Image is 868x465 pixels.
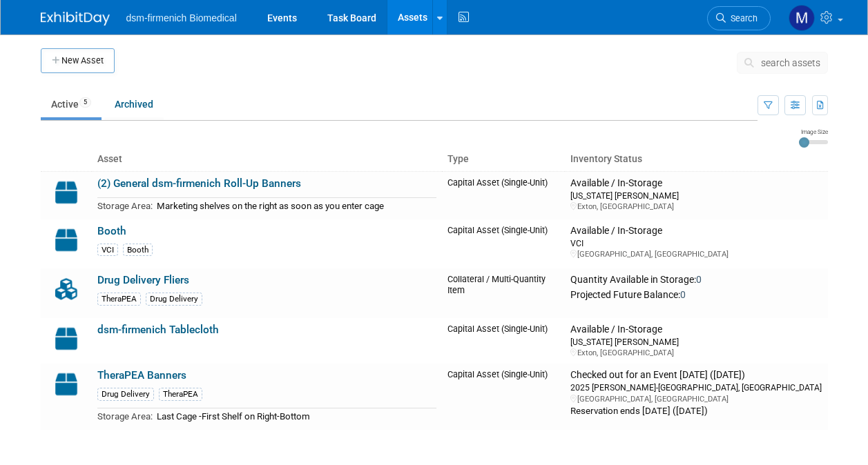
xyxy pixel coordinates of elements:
div: VCI [570,237,822,249]
th: Asset [92,148,442,171]
td: Last Cage -First Shelf on Right-Bottom [153,408,436,424]
div: Drug Delivery [146,293,202,306]
div: Available / In-Storage [570,225,822,237]
div: [GEOGRAPHIC_DATA], [GEOGRAPHIC_DATA] [570,249,822,259]
div: [US_STATE] [PERSON_NAME] [570,336,822,348]
a: Booth [97,225,126,237]
span: search assets [761,57,820,68]
a: dsm-firmenich Tablecloth [97,324,219,336]
td: Capital Asset (Single-Unit) [442,219,566,269]
div: Exton, [GEOGRAPHIC_DATA] [570,348,822,358]
div: Booth [123,244,153,257]
div: Image Size [799,128,828,136]
span: dsm-firmenich Biomedical [126,12,237,23]
button: New Asset [41,48,115,73]
img: Capital-Asset-Icon-2.png [46,225,86,255]
span: 0 [696,274,702,285]
a: (2) General dsm-firmenich Roll-Up Banners [97,177,301,190]
td: Marketing shelves on the right as soon as you enter cage [153,198,436,214]
a: Active5 [41,91,102,117]
div: Exton, [GEOGRAPHIC_DATA] [570,201,822,212]
a: Search [707,6,771,30]
td: Capital Asset (Single-Unit) [442,171,566,219]
div: 2025 [PERSON_NAME]-[GEOGRAPHIC_DATA], [GEOGRAPHIC_DATA] [570,382,822,393]
span: Storage Area: [97,201,153,211]
div: TheraPEA [159,388,202,401]
div: Drug Delivery [97,388,154,401]
div: Quantity Available in Storage: [570,274,822,286]
td: Capital Asset (Single-Unit) [442,364,566,429]
img: Capital-Asset-Icon-2.png [46,177,86,208]
div: Available / In-Storage [570,177,822,190]
div: Projected Future Balance: [570,286,822,301]
div: [US_STATE] [PERSON_NAME] [570,190,822,201]
img: Capital-Asset-Icon-2.png [46,369,86,399]
span: Search [726,13,758,23]
img: Melanie Davison [789,5,815,31]
a: Archived [104,91,164,117]
span: 0 [680,289,686,300]
th: Type [442,148,566,171]
div: Checked out for an Event [DATE] ([DATE]) [570,369,822,382]
button: search assets [737,52,828,74]
td: Collateral / Multi-Quantity Item [442,268,566,318]
img: Capital-Asset-Icon-2.png [46,324,86,354]
a: TheraPEA Banners [97,369,186,382]
span: Storage Area: [97,411,153,422]
div: [GEOGRAPHIC_DATA], [GEOGRAPHIC_DATA] [570,394,822,404]
td: Capital Asset (Single-Unit) [442,318,566,364]
a: Drug Delivery Fliers [97,274,189,286]
div: TheraPEA [97,293,141,306]
div: Available / In-Storage [570,324,822,336]
img: Collateral-Icon-2.png [46,274,86,304]
img: ExhibitDay [41,12,110,26]
span: 5 [79,97,91,108]
div: Reservation ends [DATE] ([DATE]) [570,404,822,417]
div: VCI [97,244,118,257]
